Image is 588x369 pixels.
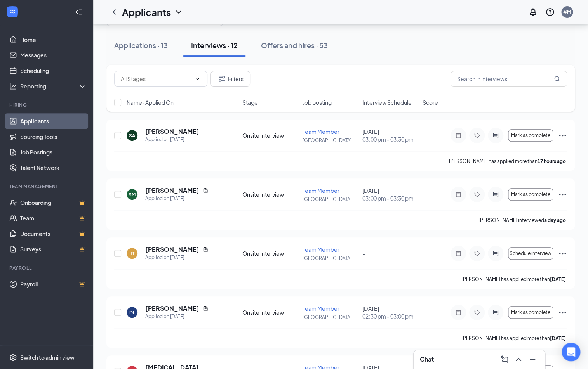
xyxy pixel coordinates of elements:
[122,5,171,19] h1: Applicants
[526,353,539,366] button: Minimize
[202,246,209,253] svg: Document
[145,245,199,254] h5: [PERSON_NAME]
[451,71,567,87] input: Search in interviews
[491,250,500,256] svg: ActiveChat
[20,226,87,241] a: DocumentsCrown
[472,191,482,197] svg: Tag
[302,255,358,262] p: [GEOGRAPHIC_DATA]
[302,128,339,135] span: Team Member
[528,355,537,364] svg: Minimize
[562,343,580,361] div: Open Intercom Messenger
[550,276,566,282] b: [DATE]
[20,353,75,361] div: Switch to admin view
[362,187,418,202] div: [DATE]
[129,191,136,198] div: SM
[202,305,209,312] svg: Document
[210,71,250,87] button: Filter Filters
[558,131,567,140] svg: Ellipses
[545,7,555,17] svg: QuestionInfo
[145,186,199,195] h5: [PERSON_NAME]
[498,353,511,366] button: ComposeMessage
[9,265,85,271] div: Payroll
[528,7,538,17] svg: Notifications
[511,310,550,315] span: Mark as complete
[242,99,258,106] span: Stage
[129,309,135,316] div: DL
[558,190,567,199] svg: Ellipses
[242,249,298,257] div: Onsite Interview
[20,210,87,226] a: TeamCrown
[302,305,339,312] span: Team Member
[472,309,482,315] svg: Tag
[302,137,358,144] p: [GEOGRAPHIC_DATA]
[362,250,365,257] span: -
[511,133,550,138] span: Mark as complete
[491,132,500,139] svg: ActiveChat
[423,99,438,106] span: Score
[145,313,209,320] div: Applied on [DATE]
[491,191,500,197] svg: ActiveChat
[145,254,209,262] div: Applied on [DATE]
[449,158,567,165] p: [PERSON_NAME] has applied more than .
[174,7,183,17] svg: ChevronDown
[511,192,550,197] span: Mark as complete
[563,9,571,15] div: #M
[454,250,463,256] svg: Note
[500,355,509,364] svg: ComposeMessage
[242,132,298,139] div: Onsite Interview
[20,195,87,210] a: OnboardingCrown
[554,76,560,82] svg: MagnifyingGlass
[9,102,85,108] div: Hiring
[9,82,17,90] svg: Analysis
[20,241,87,257] a: SurveysCrown
[362,194,418,202] span: 03:00 pm - 03:30 pm
[550,335,566,341] b: [DATE]
[302,187,339,194] span: Team Member
[508,247,553,260] button: Schedule interview
[461,276,567,282] p: [PERSON_NAME] has applied more than .
[454,191,463,197] svg: Note
[302,196,358,203] p: [GEOGRAPHIC_DATA]
[508,129,553,142] button: Mark as complete
[558,308,567,317] svg: Ellipses
[145,127,199,136] h5: [PERSON_NAME]
[454,132,463,139] svg: Note
[514,355,523,364] svg: ChevronUp
[9,353,17,361] svg: Settings
[362,99,411,106] span: Interview Schedule
[20,47,87,63] a: Messages
[510,251,551,256] span: Schedule interview
[20,276,87,292] a: PayrollCrown
[127,99,174,106] span: Name · Applied On
[130,250,134,257] div: JT
[114,40,168,50] div: Applications · 13
[202,187,209,194] svg: Document
[20,32,87,47] a: Home
[129,132,135,139] div: SA
[9,8,16,16] svg: WorkstreamLogo
[110,7,119,17] a: ChevronLeft
[478,217,567,223] p: [PERSON_NAME] interviewed .
[302,246,339,253] span: Team Member
[461,335,567,341] p: [PERSON_NAME] has applied more than .
[195,76,201,82] svg: ChevronDown
[20,63,87,78] a: Scheduling
[20,82,87,90] div: Reporting
[145,136,199,144] div: Applied on [DATE]
[508,188,553,201] button: Mark as complete
[191,40,238,50] div: Interviews · 12
[420,355,434,364] h3: Chat
[217,74,226,83] svg: Filter
[362,305,418,320] div: [DATE]
[302,99,331,106] span: Job posting
[20,160,87,175] a: Talent Network
[145,304,199,313] h5: [PERSON_NAME]
[20,144,87,160] a: Job Postings
[242,191,298,198] div: Onsite Interview
[362,135,418,143] span: 03:00 pm - 03:30 pm
[121,74,191,83] input: All Stages
[9,183,85,190] div: Team Management
[261,40,328,50] div: Offers and hires · 53
[472,132,482,139] svg: Tag
[512,353,525,366] button: ChevronUp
